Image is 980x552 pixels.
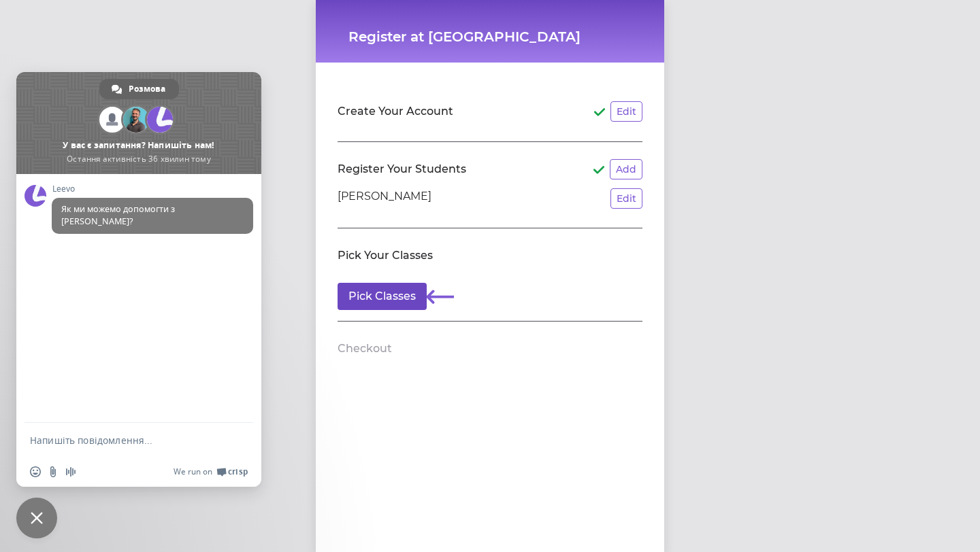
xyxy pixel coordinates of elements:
[48,466,59,477] span: Відправити файл
[174,466,248,477] a: We run onCrisp
[338,161,466,177] h2: Register Your Students
[338,188,431,209] p: [PERSON_NAME]
[610,188,642,209] button: Edit
[610,101,642,122] button: Edit
[16,498,57,538] div: Закрити чат
[99,79,179,99] div: Розмова
[52,184,253,194] span: Leevo
[228,466,248,477] span: Crisp
[61,203,175,227] span: Як ми можемо допомогти з [PERSON_NAME]?
[610,159,642,179] button: Add
[348,27,632,46] h1: Register at [GEOGRAPHIC_DATA]
[30,466,41,477] span: Вставити емодзі
[338,341,392,357] h2: Checkout
[30,434,218,447] textarea: Напишіть повідомлення...
[65,466,76,477] span: Записати аудіоповідомлення
[338,247,433,264] h2: Pick Your Classes
[338,283,427,310] button: Pick Classes
[338,103,453,120] h2: Create Your Account
[174,466,212,477] span: We run on
[129,79,165,99] span: Розмова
